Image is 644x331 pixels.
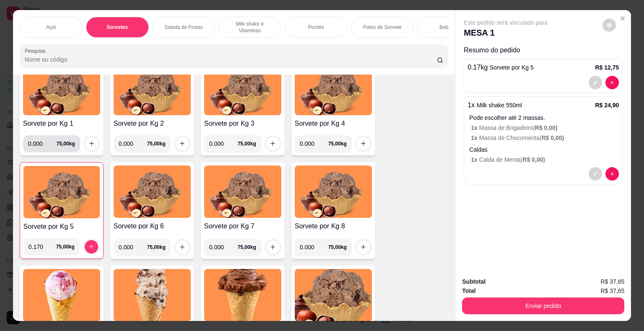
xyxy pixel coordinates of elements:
[119,135,147,152] input: 0.00
[439,24,457,31] p: Bebidas
[25,47,48,54] label: Pesquisa
[295,119,372,129] h4: Sorvete por Kg 4
[462,287,475,294] strong: Total
[471,155,619,164] p: Calda de Menta (
[25,55,437,64] input: Pesquisa
[266,240,280,254] button: increase-product-quantity
[357,240,370,254] button: increase-product-quantity
[204,221,281,231] h4: Sorvete por Kg 7
[164,24,203,31] p: Salada de Frutas
[471,124,619,132] p: Massa de Brigadeiro (
[467,100,522,110] p: 1 x
[29,238,56,255] input: 0.00
[295,63,372,115] img: product-image
[85,240,98,253] button: increase-product-quantity
[300,239,328,256] input: 0.00
[176,240,189,254] button: increase-product-quantity
[295,221,372,231] h4: Sorvete por Kg 8
[471,134,619,142] p: Massa de Chocomenta (
[204,63,281,115] img: product-image
[23,166,100,218] img: product-image
[28,135,57,152] input: 0.00
[357,137,370,150] button: increase-product-quantity
[616,12,629,25] button: Close
[204,119,281,129] h4: Sorvete por Kg 3
[462,278,486,285] strong: Subtotal
[23,119,100,129] h4: Sorvete por Kg 1
[114,63,191,115] img: product-image
[605,76,619,89] button: decrease-product-quantity
[114,119,191,129] h4: Sorvete por Kg 2
[176,137,189,150] button: increase-product-quantity
[600,286,624,295] span: R$ 37,65
[295,269,372,321] img: product-image
[114,269,191,321] img: product-image
[589,167,602,181] button: decrease-product-quantity
[471,124,479,131] span: 1 x
[522,156,545,163] span: R$ 0,00 )
[23,63,100,115] img: product-image
[300,135,328,152] input: 0.00
[464,27,548,39] p: MESA 1
[602,18,616,32] button: decrease-product-quantity
[266,137,280,150] button: increase-product-quantity
[119,239,147,256] input: 0.00
[464,45,623,55] p: Resumo do pedido
[595,63,619,72] p: R$ 12,75
[46,24,56,31] p: Açaí
[464,18,548,27] p: Este pedido será vinculado para
[114,221,191,231] h4: Sorvete por Kg 6
[308,24,324,31] p: Picolés
[605,167,619,181] button: decrease-product-quantity
[469,145,619,154] p: Caldas
[106,24,128,31] p: Sorvetes
[23,269,100,321] img: product-image
[541,134,564,141] span: R$ 0,00 )
[467,62,534,72] p: 0.17 kg
[469,114,619,122] p: Pode escolher até 2 massas.
[471,134,479,141] span: 1 x
[600,277,624,286] span: R$ 37,65
[209,239,238,256] input: 0.00
[535,124,558,131] span: R$ 0,00 )
[490,64,534,71] span: Sorvete por Kg 5
[85,137,99,150] button: increase-product-quantity
[226,21,274,34] p: Milk shake e Vitaminas
[462,297,624,314] button: Enviar pedido
[477,102,522,109] span: Milk shake 550ml
[23,222,100,232] h4: Sorvete por Kg 5
[204,269,281,321] img: product-image
[595,101,619,109] p: R$ 24,90
[114,165,191,218] img: product-image
[295,165,372,218] img: product-image
[209,135,238,152] input: 0.00
[204,165,281,218] img: product-image
[589,76,602,89] button: decrease-product-quantity
[471,156,479,163] span: 1 x
[363,24,402,31] p: Potes de Sorvete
